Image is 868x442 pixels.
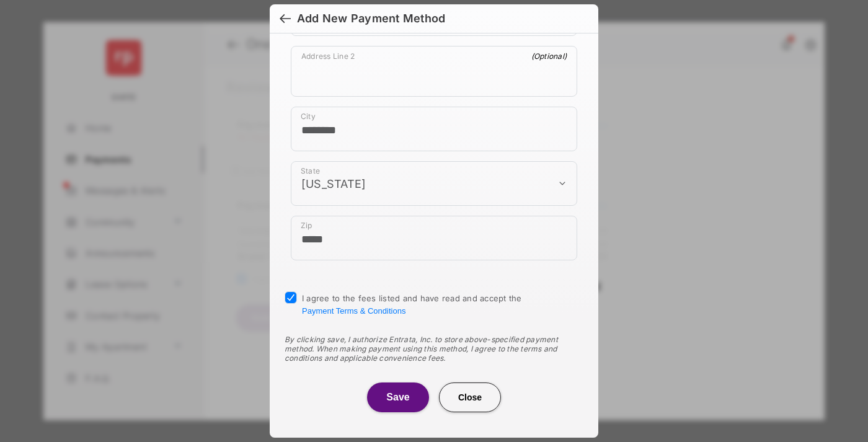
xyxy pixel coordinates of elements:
div: payment_method_screening[postal_addresses][addressLine2] [291,46,577,97]
button: Close [439,382,501,412]
div: Add New Payment Method [297,12,445,25]
button: I agree to the fees listed and have read and accept the [302,306,405,316]
button: Save [367,382,429,412]
div: payment_method_screening[postal_addresses][postalCode] [291,216,577,260]
span: I agree to the fees listed and have read and accept the [302,293,522,316]
div: By clicking save, I authorize Entrata, Inc. to store above-specified payment method. When making ... [285,335,583,363]
div: payment_method_screening[postal_addresses][locality] [291,107,577,151]
div: payment_method_screening[postal_addresses][administrativeArea] [291,161,577,206]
